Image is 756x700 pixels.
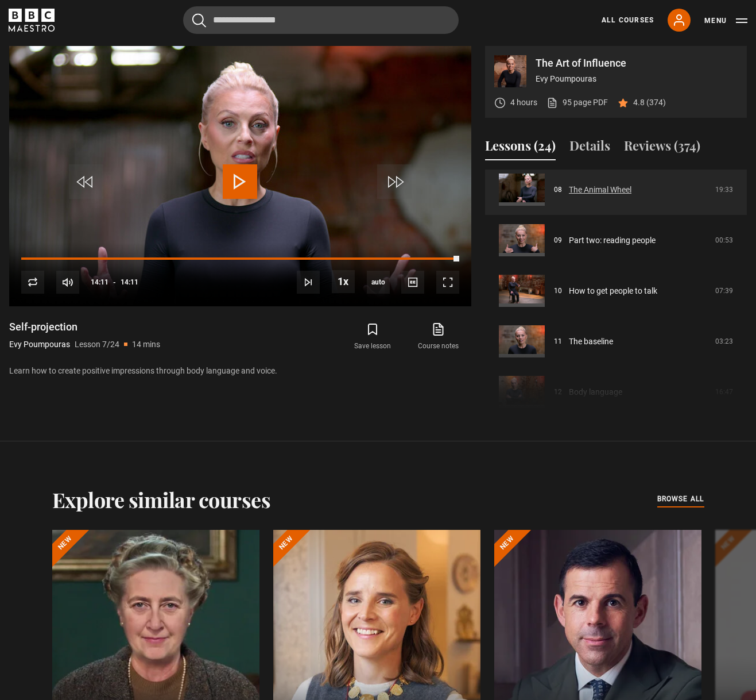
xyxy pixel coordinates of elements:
button: Replay [21,271,44,294]
button: Lessons (24) [485,136,556,160]
input: Search [183,6,459,34]
div: Progress Bar [21,257,459,260]
span: 14:11 [121,272,138,293]
p: Evy Poumpouras [536,73,738,85]
a: 95 page PDF [546,97,608,109]
button: Playback Rate [332,270,355,293]
a: Course notes [406,320,471,353]
svg: BBC Maestro [9,9,55,32]
button: Fullscreen [436,271,459,294]
button: Mute [56,271,79,294]
p: Lesson 7/24 [75,339,119,351]
button: Toggle navigation [704,15,747,26]
h2: Explore similar courses [52,487,271,511]
video-js: Video Player [9,46,471,306]
a: How to get people to talk [569,285,657,297]
a: The Animal Wheel [569,184,631,196]
span: auto [367,271,390,294]
a: The baseline [569,336,613,348]
p: 4.8 (374) [633,97,666,109]
p: 4 hours [510,97,537,109]
div: Current quality: 360p [367,271,390,294]
button: Reviews (374) [624,136,700,160]
button: Submit the search query [192,13,206,28]
p: 14 mins [132,339,160,351]
span: browse all [657,493,704,505]
span: 14:11 [91,272,108,293]
p: Learn how to create positive impressions through body language and voice. [9,365,471,377]
span: - [113,278,116,286]
a: Part two: reading people [569,234,656,247]
button: Save lesson [340,320,405,353]
a: All Courses [602,15,654,25]
button: Details [569,136,610,160]
a: browse all [657,493,704,506]
h1: Self-projection [9,320,160,334]
button: Next Lesson [297,271,320,294]
p: The Art of Influence [536,58,738,68]
p: Evy Poumpouras [9,339,70,351]
button: Captions [401,271,424,294]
